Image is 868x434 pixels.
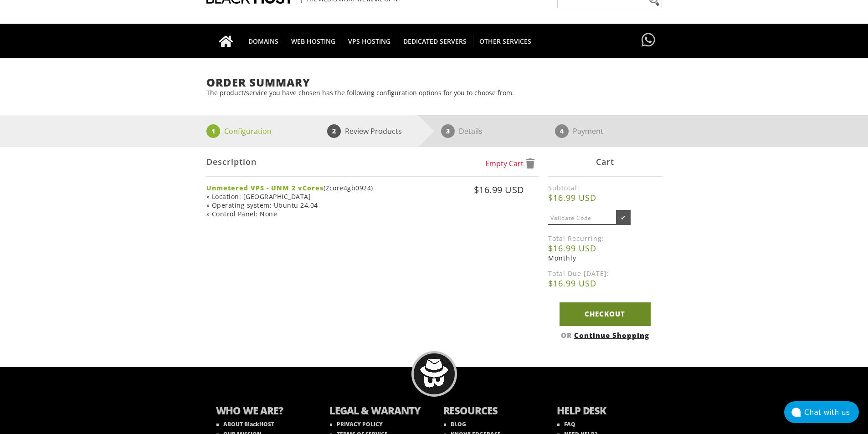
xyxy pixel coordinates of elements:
p: Configuration [224,124,272,138]
a: ABOUT BlackHOST [216,420,274,428]
span: WEB HOSTING [285,35,342,47]
a: WEB HOSTING [285,24,342,58]
a: DOMAINS [242,24,285,58]
div: Chat with us [804,408,859,417]
strong: Unmetered VPS - UNM 2 vCores [206,184,324,192]
input: ✔ [616,210,631,225]
label: Subtotal: [548,184,662,192]
img: BlackHOST mascont, Blacky. [420,359,448,388]
span: 3 [441,124,455,138]
div: $16.99 USD [391,184,524,215]
a: Continue Shopping [574,331,649,340]
button: Chat with us [784,401,859,423]
span: OTHER SERVICES [473,35,538,47]
a: DEDICATED SERVERS [397,24,473,58]
a: FAQ [557,420,575,428]
b: $16.99 USD [548,192,662,203]
h1: Order Summary [206,77,662,88]
span: DEDICATED SERVERS [397,35,473,47]
span: 1 [206,124,220,138]
a: Have questions? [639,24,657,57]
a: PRIVACY POLICY [330,420,383,428]
div: OR [548,331,662,340]
div: (2core4gb0924) » Location: [GEOGRAPHIC_DATA] » Operating system: Ubuntu 24.04 » Control Panel: None [206,184,390,218]
b: $16.99 USD [548,278,662,289]
b: WHO WE ARE? [216,403,312,419]
a: Checkout [560,302,651,326]
span: Monthly [548,254,576,262]
a: Empty Cart [485,158,534,168]
label: Total Recurring: [548,234,662,243]
p: The product/service you have chosen has the following configuration options for you to choose from. [206,88,662,97]
span: VPS HOSTING [342,35,397,47]
input: Validate Code [548,212,616,225]
a: Go to homepage [210,24,242,58]
b: $16.99 USD [548,243,662,254]
label: Total Due [DATE]: [548,269,662,278]
p: Payment [573,124,603,138]
b: HELP DESK [557,403,652,419]
a: OTHER SERVICES [473,24,538,58]
span: 2 [327,124,341,138]
p: Details [459,124,483,138]
span: 4 [555,124,569,138]
a: VPS HOSTING [342,24,397,58]
div: Description [206,147,539,177]
div: Cart [548,147,662,177]
span: DOMAINS [242,35,285,47]
b: LEGAL & WARANTY [329,403,425,419]
p: Review Products [345,124,402,138]
a: BLOG [444,420,466,428]
b: RESOURCES [443,403,539,419]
